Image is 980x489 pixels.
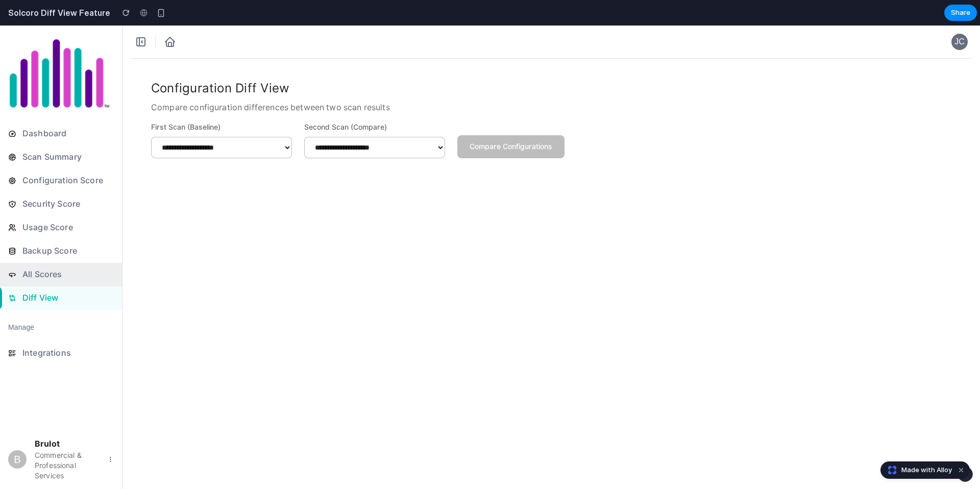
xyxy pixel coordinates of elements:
h6: Manage [8,297,34,308]
button: Dismiss watermark [955,464,967,476]
button: JC [951,8,968,25]
button: Compare Configurations [457,110,565,133]
a: Made with Alloy [881,465,953,475]
p: Brulot [35,412,96,425]
p: Compare configuration differences between two scan results [151,76,390,88]
img: Solcoro Logo [8,12,110,84]
span: All Scores [20,241,114,257]
span: Security Score [20,170,114,187]
span: Integrations [20,320,114,336]
span: Scan Summary [20,124,114,140]
span: Configuration Score [20,147,114,163]
span: Dashboard [20,100,114,116]
span: Made with Alloy [901,465,952,475]
h5: Configuration Diff View [151,54,390,72]
span: Diff View [20,264,114,281]
button: Share [944,5,977,21]
span: Backup Score [20,217,114,234]
p: Commercial & Professional Services [35,425,99,455]
label: Second Scan (Compare) [304,96,445,107]
span: Usage Score [20,194,114,210]
div: B [8,425,27,443]
label: First Scan (Baseline) [151,96,292,107]
h2: Solcoro Diff View Feature [4,7,110,19]
span: Share [951,8,970,18]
